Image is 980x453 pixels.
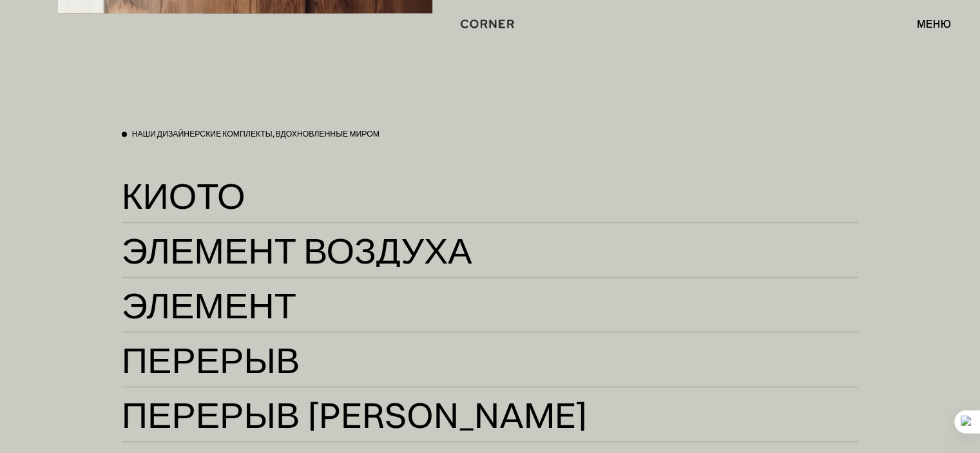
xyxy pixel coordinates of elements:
[122,201,249,251] font: Киото
[122,337,300,381] font: Перерыв
[122,227,472,272] font: Элемент Воздуха
[122,282,296,327] font: Элемент
[122,392,589,436] font: Перерыв [PERSON_NAME]
[456,15,524,32] a: дом
[122,399,859,430] a: Перерыв [PERSON_NAME]Перерыв [PERSON_NAME]
[122,365,305,415] font: Перерыв
[122,180,859,211] a: КиотоКиото
[122,235,859,266] a: Элемент ВоздухаЭлемент Воздуха
[122,256,482,305] font: Элемент Воздуха
[904,13,951,35] div: меню
[122,289,859,321] a: ЭлементЭлемент
[122,311,301,360] font: Элемент
[917,17,951,30] font: меню
[122,173,245,217] font: Киото
[122,344,859,376] a: ПерерывПерерыв
[132,129,380,139] font: Наши дизайнерские комплекты, вдохновленные миром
